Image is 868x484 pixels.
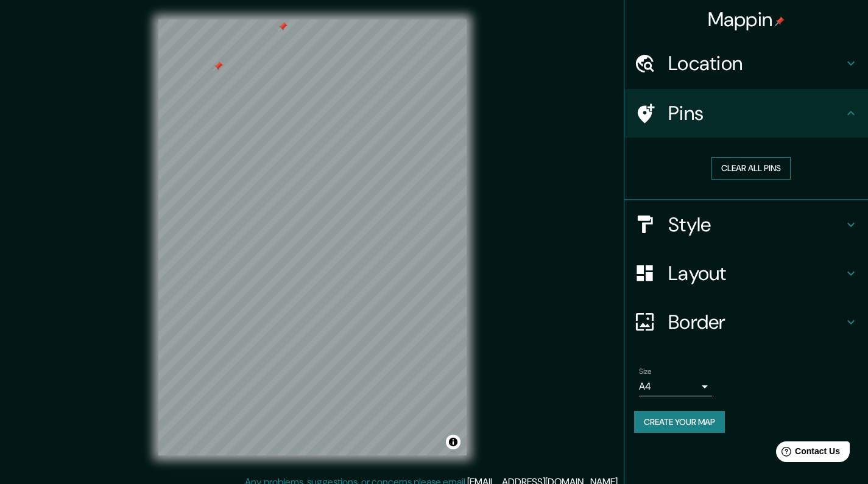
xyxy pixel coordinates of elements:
[634,411,725,433] button: Create your map
[624,249,868,298] div: Layout
[639,377,712,396] div: A4
[158,19,467,455] canvas: Map
[446,435,460,449] button: Toggle attribution
[639,366,652,376] label: Size
[668,51,844,75] h4: Location
[668,212,844,237] h4: Style
[624,39,868,88] div: Location
[775,16,785,26] img: pin-icon.png
[668,310,844,334] h4: Border
[624,89,868,138] div: Pins
[668,261,844,286] h4: Layout
[624,298,868,346] div: Border
[711,157,791,180] button: Clear all pins
[760,437,855,471] iframe: Help widget launcher
[624,200,868,249] div: Style
[668,101,844,125] h4: Pins
[708,7,785,32] h4: Mappin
